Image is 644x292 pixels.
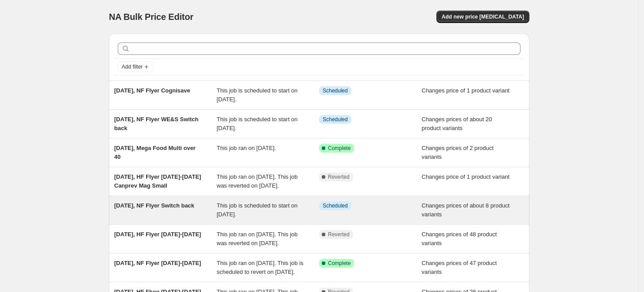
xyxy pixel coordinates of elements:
[217,145,276,151] span: This job ran on [DATE].
[114,231,201,238] span: [DATE], HF Flyer [DATE]-[DATE]
[109,12,193,22] span: NA Bulk Price Editor
[328,145,351,152] span: Complete
[114,87,190,94] span: [DATE], NF Flyer Cognisave
[217,202,298,218] span: This job is scheduled to start on [DATE].
[114,145,196,160] span: [DATE], Mega Food Multi over 40
[328,231,350,238] span: Reverted
[323,202,348,209] span: Scheduled
[328,260,351,267] span: Complete
[328,173,350,181] span: Reverted
[217,87,298,103] span: This job is scheduled to start on [DATE].
[422,173,510,180] span: Changes price of 1 product variant
[217,116,298,131] span: This job is scheduled to start on [DATE].
[114,202,194,209] span: [DATE], NF Flyer Switch back
[442,13,524,20] span: Add new price [MEDICAL_DATA]
[436,11,529,23] button: Add new price [MEDICAL_DATA]
[422,231,497,246] span: Changes prices of 48 product variants
[422,116,492,131] span: Changes prices of about 20 product variants
[217,260,304,275] span: This job ran on [DATE]. This job is scheduled to revert on [DATE].
[422,87,510,94] span: Changes price of 1 product variant
[122,63,143,70] span: Add filter
[323,87,348,94] span: Scheduled
[217,231,298,246] span: This job ran on [DATE]. This job was reverted on [DATE].
[114,260,201,266] span: [DATE], NF Flyer [DATE]-[DATE]
[114,116,198,131] span: [DATE], NF Flyer WE&S Switch back
[114,173,201,189] span: [DATE], HF Flyer [DATE]-[DATE] Canprev Mag Small
[422,202,510,218] span: Changes prices of about 8 product variants
[422,145,494,160] span: Changes prices of 2 product variants
[422,260,497,275] span: Changes prices of 47 product variants
[118,61,153,72] button: Add filter
[323,116,348,123] span: Scheduled
[217,173,298,189] span: This job ran on [DATE]. This job was reverted on [DATE].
